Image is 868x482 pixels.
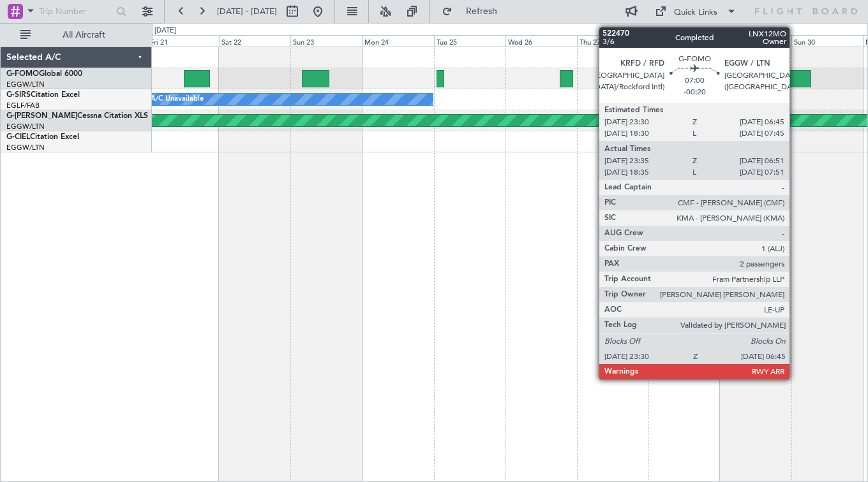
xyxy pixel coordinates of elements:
[434,35,505,47] div: Tue 25
[674,6,717,19] div: Quick Links
[505,35,577,47] div: Wed 26
[6,112,148,120] a: G-[PERSON_NAME]Cessna Citation XLS
[6,70,39,78] span: G-FOMO
[6,91,80,99] a: G-SIRSCitation Excel
[290,35,362,47] div: Sun 23
[648,1,743,22] button: Quick Links
[436,1,513,22] button: Refresh
[6,80,45,89] a: EGGW/LTN
[14,25,138,45] button: All Aircraft
[455,7,509,16] span: Refresh
[6,143,45,152] a: EGGW/LTN
[648,35,720,47] div: Fri 28
[6,122,45,131] a: EGGW/LTN
[151,90,204,109] div: A/C Unavailable
[6,91,31,99] span: G-SIRS
[6,101,40,110] a: EGLF/FAB
[217,6,277,17] span: [DATE] - [DATE]
[362,35,433,47] div: Mon 24
[720,35,791,47] div: Sat 29
[577,35,648,47] div: Thu 27
[147,35,219,47] div: Fri 21
[33,31,135,40] span: All Aircraft
[39,2,112,21] input: Trip Number
[219,35,290,47] div: Sat 22
[6,70,82,78] a: G-FOMOGlobal 6000
[6,133,30,141] span: G-CIEL
[6,112,77,120] span: G-[PERSON_NAME]
[154,26,176,36] div: [DATE]
[791,35,863,47] div: Sun 30
[6,133,79,141] a: G-CIELCitation Excel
